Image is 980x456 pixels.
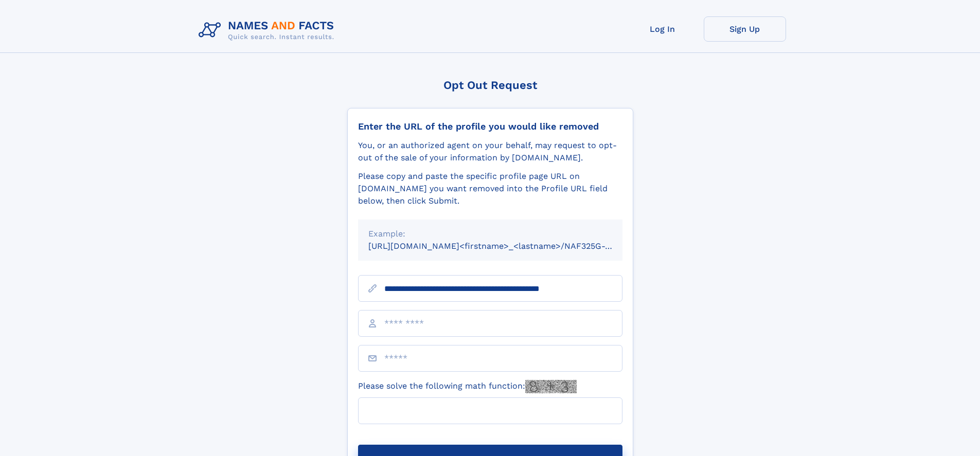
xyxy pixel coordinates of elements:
div: Enter the URL of the profile you would like removed [358,121,622,132]
div: You, or an authorized agent on your behalf, may request to opt-out of the sale of your informatio... [358,139,622,164]
label: Please solve the following math function: [358,380,577,393]
div: Please copy and paste the specific profile page URL on [DOMAIN_NAME] you want removed into the Pr... [358,170,622,207]
small: [URL][DOMAIN_NAME]<firstname>_<lastname>/NAF325G-xxxxxxxx [368,241,642,251]
img: Logo Names and Facts [194,16,343,44]
a: Sign Up [704,16,786,42]
div: Opt Out Request [347,79,633,92]
a: Log In [621,16,704,42]
div: Example: [368,228,612,240]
